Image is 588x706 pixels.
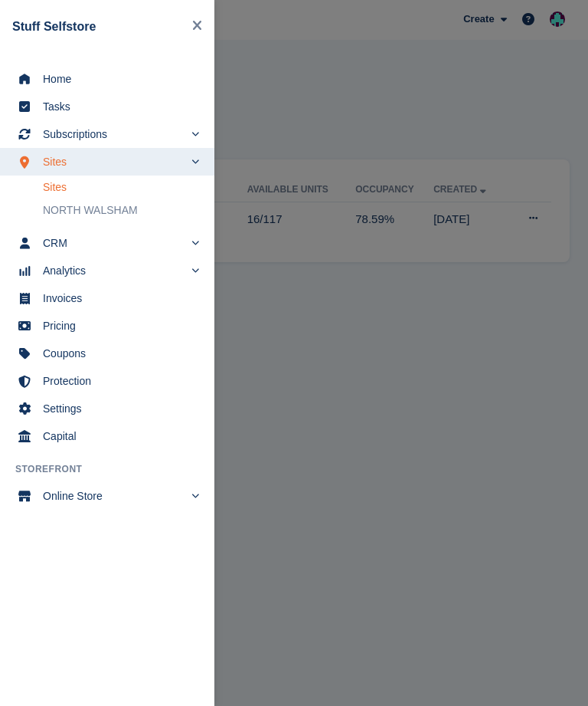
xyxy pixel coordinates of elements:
span: Sites [43,151,184,172]
span: Subscriptions [43,123,184,145]
span: Home [43,68,191,90]
button: Close navigation [186,12,208,41]
span: Pricing [43,315,191,337]
span: Storefront [15,462,214,476]
span: Coupons [43,343,191,364]
div: Stuff Selfstore [12,18,186,36]
span: CRM [43,232,184,254]
span: Capital [43,425,191,447]
span: Tasks [43,96,191,117]
a: NORTH WALSHAM [43,199,199,221]
span: Protection [43,370,191,392]
a: Sites [43,176,199,198]
span: Settings [43,398,191,419]
span: Invoices [43,287,191,309]
span: Online Store [43,485,184,507]
span: Analytics [43,260,184,281]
